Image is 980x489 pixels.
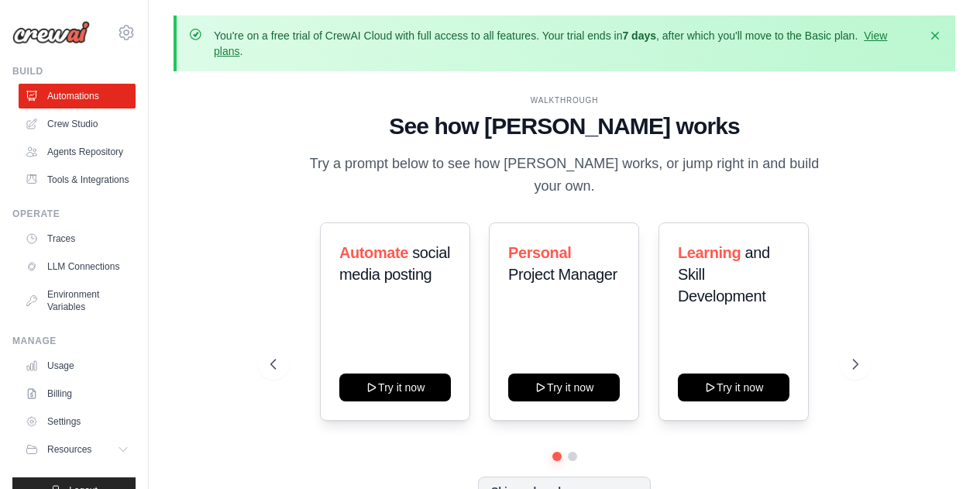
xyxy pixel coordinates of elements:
a: Billing [19,381,136,406]
a: Traces [19,226,136,251]
p: Try a prompt below to see how [PERSON_NAME] works, or jump right in and build your own. [304,153,825,198]
button: Try it now [508,374,620,401]
span: Resources [47,443,91,456]
p: You're on a free trial of CrewAI Cloud with full access to all features. Your trial ends in , aft... [214,28,918,59]
button: Resources [19,437,136,462]
span: Learning [678,244,741,261]
strong: 7 days [622,29,656,42]
span: Personal [508,244,571,261]
div: Manage [12,335,136,347]
a: Environment Variables [19,282,136,319]
a: Usage [19,353,136,378]
a: Settings [19,409,136,434]
a: Automations [19,84,136,108]
iframe: Chat Widget [903,415,980,489]
div: WALKTHROUGH [270,95,858,106]
div: Build [12,65,136,77]
span: social media posting [339,244,450,283]
img: Logo [12,21,90,44]
a: LLM Connections [19,254,136,279]
a: Agents Repository [19,139,136,164]
div: Operate [12,208,136,220]
button: Try it now [678,374,789,401]
a: Tools & Integrations [19,167,136,192]
button: Try it now [339,374,451,401]
span: Automate [339,244,408,261]
span: Project Manager [508,266,617,283]
h1: See how [PERSON_NAME] works [270,112,858,140]
span: and Skill Development [678,244,770,305]
a: Crew Studio [19,112,136,136]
